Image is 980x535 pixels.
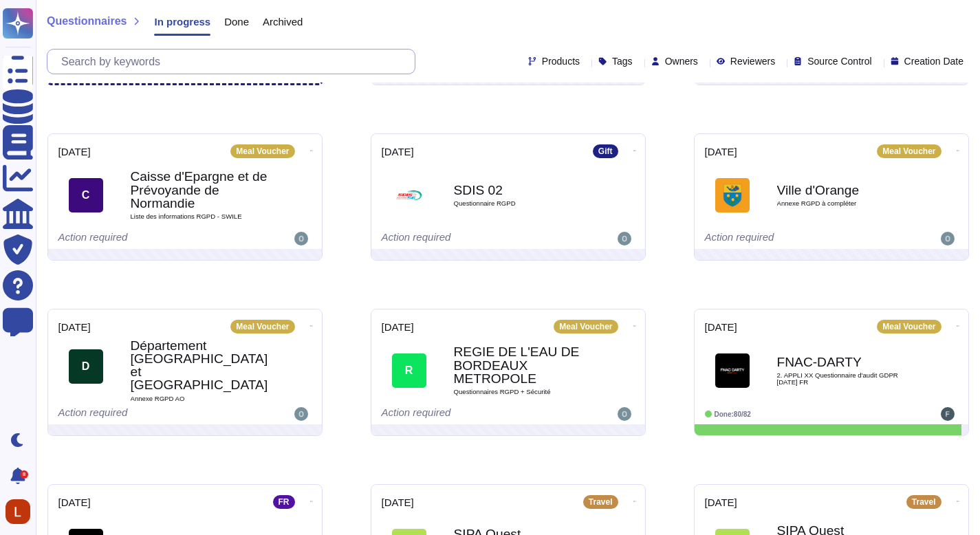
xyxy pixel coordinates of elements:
[583,495,618,509] div: Travel
[58,497,91,507] span: [DATE]
[294,407,308,421] img: user
[777,372,915,385] span: 2. APPLI XX Questionnaire d'audit GDPR [DATE] FR
[273,495,295,509] div: FR
[454,200,591,207] span: Questionnaire RGPD
[58,322,91,332] span: [DATE]
[58,146,91,157] span: [DATE]
[542,56,580,66] span: Products
[154,17,210,27] span: In progress
[131,395,268,402] span: Annexe RGPD AO
[777,200,915,207] span: Annexe RGPD à compléter
[904,56,963,66] span: Creation Date
[47,16,127,27] span: Questionnaires
[941,232,955,245] img: user
[3,496,40,527] button: user
[58,232,227,245] div: Action required
[382,407,550,421] div: Action required
[705,146,737,157] span: [DATE]
[715,178,750,212] img: Logo
[618,232,631,245] img: user
[69,178,103,212] div: C
[131,339,268,392] b: Département [GEOGRAPHIC_DATA] et [GEOGRAPHIC_DATA]
[554,320,618,334] div: Meal Voucher
[224,17,249,27] span: Done
[69,349,103,384] div: D
[454,345,591,385] b: REGIE DE L'EAU DE BORDEAUX METROPOLE
[877,144,941,158] div: Meal Voucher
[454,389,591,395] span: Questionnaires RGPD + Sécurité
[392,178,426,212] img: Logo
[382,497,414,507] span: [DATE]
[618,407,631,421] img: user
[263,17,303,27] span: Archived
[230,144,294,158] div: Meal Voucher
[730,56,775,66] span: Reviewers
[382,146,414,157] span: [DATE]
[454,184,591,197] b: SDIS 02
[906,495,941,509] div: Travel
[807,56,871,66] span: Source Control
[593,144,618,158] div: Gift
[54,50,415,74] input: Search by keywords
[705,232,873,245] div: Action required
[382,232,550,245] div: Action required
[131,170,268,210] b: Caisse d'Epargne et de Prévoyande de Normandie
[777,184,915,197] b: Ville d'Orange
[382,322,414,332] span: [DATE]
[705,322,737,332] span: [DATE]
[392,353,426,388] div: R
[294,232,308,245] img: user
[941,407,955,421] img: user
[131,213,268,220] span: Liste des informations RGPD - SWILE
[665,56,698,66] span: Owners
[715,411,751,418] span: Done: 80/82
[20,470,28,479] div: 8
[612,56,633,66] span: Tags
[6,499,30,524] img: user
[705,497,737,507] span: [DATE]
[58,407,227,421] div: Action required
[777,356,915,369] b: FNAC-DARTY
[230,320,294,334] div: Meal Voucher
[715,353,750,388] img: Logo
[877,320,941,334] div: Meal Voucher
